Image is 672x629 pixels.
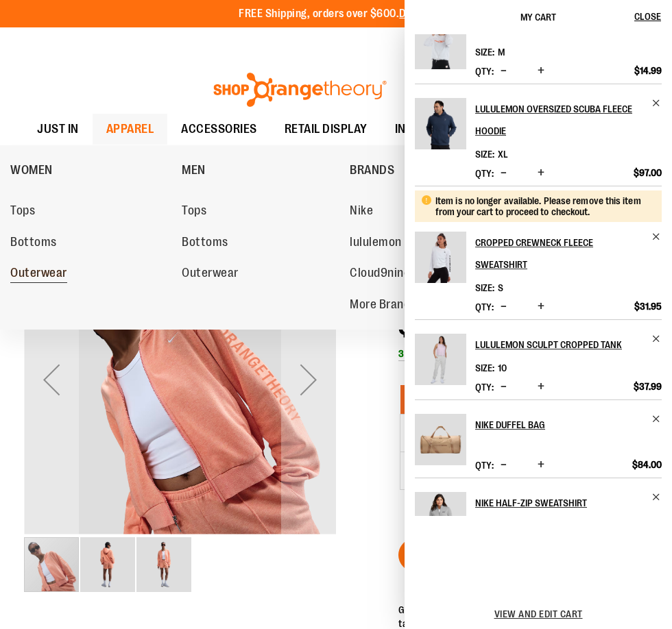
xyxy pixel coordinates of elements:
[475,334,662,356] a: lululemon Sculpt Cropped Tank
[475,362,494,373] dt: Size
[24,536,80,593] div: image 1 of 3
[211,73,389,107] img: Shop Orangetheory
[415,492,466,552] a: Nike Half-Zip Sweatshirt
[498,282,503,293] span: S
[534,300,548,314] button: Increase product quantity
[498,47,505,58] span: M
[415,232,466,283] img: Cropped Crewneck Fleece Sweatshirt
[182,266,239,283] span: Outerwear
[182,203,206,221] span: Tops
[10,230,168,255] a: Bottoms
[475,382,494,393] label: Qty
[136,536,191,593] div: image 3 of 3
[497,166,510,180] button: Decrease product quantity
[415,98,466,149] img: lululemon Oversized Scuba Fleece Hoodie
[23,114,93,145] a: JUST IN
[400,385,437,415] th: Size
[475,168,494,179] label: Qty
[24,224,79,536] div: Previous
[395,114,449,145] span: IN STUDIO
[415,478,662,558] li: Product
[475,282,494,293] dt: Size
[10,235,57,252] span: Bottoms
[415,84,662,186] li: Product
[494,608,583,619] a: View and edit cart
[381,114,463,145] a: IN STUDIO
[181,114,257,145] span: ACCESSORIES
[651,232,662,242] a: Remove item
[350,235,402,252] span: lululemon
[24,224,336,536] div: Nike Loose Full-Zip French Terry Hoodie
[80,537,135,592] img: Nike Loose Full-Zip French Terry Hoodie
[534,458,548,472] button: Increase product quantity
[415,232,466,292] a: Cropped Crewneck Fleece Sweatshirt
[497,458,510,472] button: Decrease product quantity
[415,334,466,394] a: lululemon Sculpt Cropped Tank
[634,166,662,179] span: $97.00
[520,12,556,23] span: My Cart
[10,261,168,286] a: Outerwear
[182,235,228,252] span: Bottoms
[475,232,643,275] h2: Cropped Crewneck Fleece Sweatshirt
[632,458,662,471] span: $84.00
[475,414,643,436] h2: Nike Duffel Bag
[10,199,168,223] a: Tops
[534,166,548,180] button: Increase product quantity
[415,18,466,69] img: Mock Funnel Neck 365 Fleece Hoodie
[24,223,336,534] img: Nike Loose Full-Zip French Terry Hoodie
[10,163,53,180] span: WOMEN
[634,380,662,393] span: $37.99
[167,114,271,145] a: ACCESSORIES
[651,492,662,502] a: Remove item
[475,492,662,514] a: Nike Half-Zip Sweatshirt
[10,152,175,188] a: WOMEN
[498,149,508,160] span: XL
[475,66,494,77] label: Qty
[497,64,510,78] button: Decrease product quantity
[350,152,514,188] a: BRANDS
[498,362,507,373] span: 10
[398,348,479,359] b: 30% Studio Margin
[106,114,154,145] span: APPAREL
[399,8,433,20] a: Details
[415,414,466,474] a: Nike Duffel Bag
[475,232,662,275] a: Cropped Crewneck Fleece Sweatshirt
[634,11,661,22] span: Close
[415,399,662,478] li: Product
[350,163,394,180] span: BRANDS
[497,380,510,394] button: Decrease product quantity
[497,300,510,314] button: Decrease product quantity
[415,334,466,385] img: lululemon Sculpt Cropped Tank
[398,347,648,360] div: (MSRP: $87.00)
[651,98,662,108] a: Remove item
[239,6,433,22] p: FREE Shipping, orders over $600.
[475,334,643,356] h2: lululemon Sculpt Cropped Tank
[10,266,67,283] span: Outerwear
[475,98,662,142] a: lululemon Oversized Scuba Fleece Hoodie
[634,300,662,312] span: $31.95
[415,186,662,319] li: Product
[651,414,662,424] a: Remove item
[475,47,494,58] dt: Size
[350,266,410,283] span: Cloud9nine
[415,319,662,399] li: Product
[37,114,79,145] span: JUST IN
[634,64,662,77] span: $14.99
[415,414,466,465] img: Nike Duffel Bag
[93,114,168,145] a: APPAREL
[271,114,381,145] a: RETAIL DISPLAY
[136,537,191,592] img: Nike Loose Full-Zip French Terry Hoodie
[534,380,548,394] button: Increase product quantity
[475,492,643,514] h2: Nike Half-Zip Sweatshirt
[398,538,483,572] button: Add to Cart
[651,334,662,344] a: Remove item
[415,18,466,78] a: Mock Funnel Neck 365 Fleece Hoodie
[24,224,336,593] div: carousel
[285,114,368,145] span: RETAIL DISPLAY
[281,224,336,536] div: Next
[475,414,662,436] a: Nike Duffel Bag
[80,536,136,593] div: image 2 of 3
[415,492,466,543] img: Nike Half-Zip Sweatshirt
[534,64,548,78] button: Increase product quantity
